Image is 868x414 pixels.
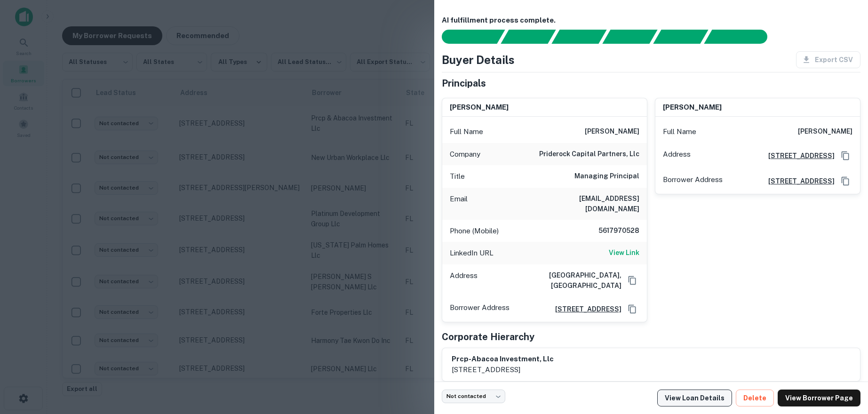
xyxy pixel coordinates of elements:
[442,390,505,403] div: Not contacted
[574,171,639,182] h6: Managing Principal
[663,102,722,113] h6: [PERSON_NAME]
[442,15,861,26] h6: AI fulfillment process complete.
[838,149,852,163] button: Copy Address
[625,302,639,316] button: Copy Address
[526,193,639,214] h6: [EMAIL_ADDRESS][DOMAIN_NAME]
[583,225,639,237] h6: 5617970528
[450,270,478,291] p: Address
[481,270,621,291] h6: [GEOGRAPHIC_DATA], [GEOGRAPHIC_DATA]
[602,30,657,44] div: Principals found, AI now looking for contact information...
[653,30,708,44] div: Principals found, still searching for contact information. This may take time...
[539,149,639,160] h6: priderock capital partners, llc
[450,247,494,259] p: LinkedIn URL
[551,30,606,44] div: Documents found, AI parsing details...
[838,174,852,188] button: Copy Address
[452,354,554,365] h6: prcp-abacoa investment, llc
[585,126,639,137] h6: [PERSON_NAME]
[663,126,696,137] p: Full Name
[450,302,510,316] p: Borrower Address
[442,330,534,344] h5: Corporate Hierarchy
[450,102,509,113] h6: [PERSON_NAME]
[501,30,556,44] div: Your request is received and processing...
[736,390,774,406] button: Delete
[548,304,621,314] a: [STREET_ADDRESS]
[450,225,499,237] p: Phone (Mobile)
[450,193,468,214] p: Email
[761,151,835,161] a: [STREET_ADDRESS]
[609,247,639,259] a: View Link
[663,149,691,163] p: Address
[625,273,639,287] button: Copy Address
[442,76,486,90] h5: Principals
[798,126,852,137] h6: [PERSON_NAME]
[704,30,779,44] div: AI fulfillment process complete.
[450,171,465,182] p: Title
[450,149,480,160] p: Company
[430,30,501,44] div: Sending borrower request to AI...
[761,176,835,186] a: [STREET_ADDRESS]
[778,390,860,406] a: View Borrower Page
[609,247,639,258] h6: View Link
[450,126,483,137] p: Full Name
[663,174,723,188] p: Borrower Address
[442,51,515,68] h4: Buyer Details
[657,390,732,406] a: View Loan Details
[821,339,868,384] iframe: Chat Widget
[452,364,554,375] p: [STREET_ADDRESS]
